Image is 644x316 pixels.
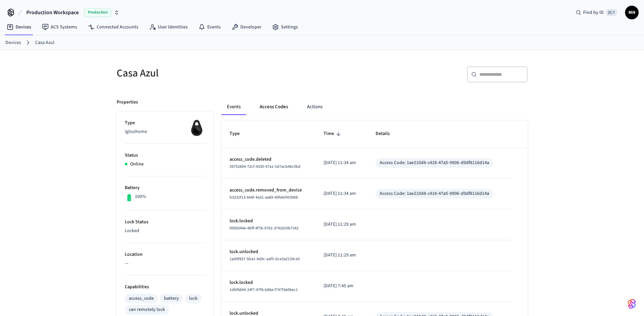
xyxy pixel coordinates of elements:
p: Capabilities [125,284,205,291]
a: Devices [5,39,21,46]
a: Casa Azul [35,39,54,46]
p: Properties [117,99,138,106]
span: Details [376,129,399,139]
div: can remotely lock [129,306,165,313]
div: Access Code: 1ae210d8-c418-47a5-9906-d9df8116d14a [380,190,489,197]
p: Online [130,161,144,168]
p: lock.unlocked [230,248,308,255]
span: ⌘ K [606,9,617,16]
span: 59752894-72cf-4330-97a1-5d7acb46c0bd [230,164,301,170]
span: 1ad9f837-5ba1-4d9c-aaf5-dce3a2124ce5 [230,256,300,262]
div: Access Code: 1ae210d8-c418-47a5-9906-d9df8116d14a [380,159,489,166]
span: Production [84,8,111,17]
div: lock [189,295,197,302]
span: 1dbf6604-24f7-47f8-b88a-f747f3e0bec1 [230,287,298,293]
span: Production Workspace [26,8,79,17]
button: Access Codes [254,99,293,115]
span: 0009344e-4bff-4f7b-9762-3742810b7242 [230,225,299,231]
div: battery [164,295,179,302]
div: access_code [129,295,154,302]
p: 100% [135,193,146,200]
p: [DATE] 11:29 am [324,221,359,228]
button: MH [625,6,639,19]
p: [DATE] 11:34 am [324,159,359,166]
span: Type [230,129,248,139]
p: [DATE] 7:45 am [324,283,359,290]
p: Lock Status [125,219,205,226]
p: Type [125,119,205,127]
a: Developer [226,21,267,33]
p: access_code.deleted [230,156,308,163]
img: SeamLogoGradient.69752ec5.svg [628,298,636,309]
img: igloohome_igke [188,119,205,136]
p: [DATE] 11:34 am [324,190,359,197]
button: Actions [302,99,328,115]
p: Locked [125,227,205,234]
p: lock.locked [230,218,308,225]
a: Events [193,21,226,33]
p: — [125,260,205,267]
p: Battery [125,184,205,191]
p: Status [125,152,205,159]
span: Find by ID [583,9,604,16]
a: User Identities [144,21,193,33]
p: [DATE] 11:29 am [324,252,359,259]
div: Find by ID⌘ K [570,6,622,19]
p: access_code.removed_from_device [230,187,308,194]
span: b3232f13-664f-4a31-aa89-49febf45306b [230,195,298,200]
a: Settings [267,21,303,33]
button: Events [221,99,246,115]
a: Connected Accounts [82,21,144,33]
a: Devices [1,21,37,33]
h5: Casa Azul [117,66,318,80]
span: Time [324,129,343,139]
div: ant example [221,99,528,115]
a: ACS Systems [37,21,82,33]
p: Igloohome [125,128,205,135]
p: lock.locked [230,279,308,286]
p: Location [125,251,205,258]
span: MH [626,6,638,19]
